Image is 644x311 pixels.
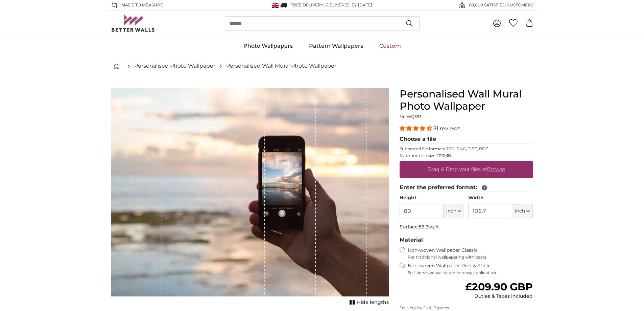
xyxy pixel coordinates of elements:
span: 4.32 stars [400,125,433,132]
p: Surface: [400,224,533,230]
span: 60,000 SATISFIED CUSTOMERS [469,2,533,8]
span: Nr. WQ553 [400,114,422,119]
a: Custom [371,37,409,55]
a: Personalised Wall Mural Photo Wallpaper [226,62,336,70]
span: Self-adhesive wallpaper for easy application [408,270,533,275]
p: Delivery by DHL Express [400,305,533,311]
button: inch [512,204,533,218]
span: FREE delivery! [290,2,325,7]
div: Duties & Taxes included [465,293,533,300]
span: Delivered by [DATE] [326,2,372,7]
img: United Kingdom [272,3,279,8]
span: Made to Measure [121,2,163,8]
legend: Choose a file [400,135,533,143]
span: inch [515,208,525,215]
label: Non-woven Wallpaper Classic [408,247,533,260]
button: inch [444,204,464,218]
img: Betterwalls [111,15,155,32]
div: 1 of 1 [111,88,389,307]
p: Supported file formats JPG, PNG, TIFF, PDF [400,146,533,152]
label: Height [400,195,464,201]
span: 31 reviews [433,125,460,132]
span: £209.90 GBP [465,281,533,293]
legend: Enter the preferred format: [400,183,533,192]
p: Maximum file size 200MB. [400,153,533,158]
a: Pattern Wallpapers [301,37,371,55]
legend: Material [400,236,533,244]
span: Hide lengths [357,299,389,306]
span: 59.3sq ft [419,224,439,230]
span: For traditional wallpapering with paste [408,254,533,260]
span: inch [446,208,456,215]
label: Non-woven Wallpaper Peel & Stick [408,263,533,275]
a: Photo Wallpapers [235,37,301,55]
button: Hide lengths [348,298,389,307]
label: Width [468,195,533,201]
h1: Personalised Wall Mural Photo Wallpaper [400,88,533,112]
span: - [325,2,372,7]
nav: breadcrumbs [111,55,533,77]
a: Personalised Photo Wallpaper [134,62,215,70]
